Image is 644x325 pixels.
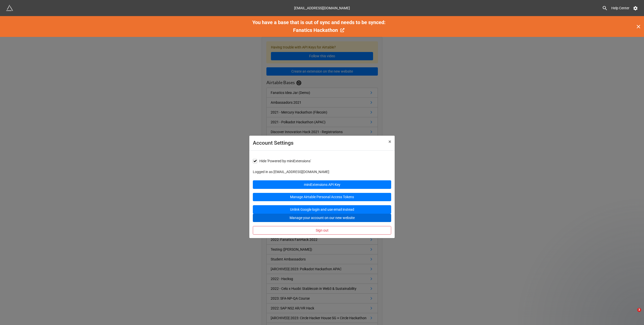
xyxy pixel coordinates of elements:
[253,214,391,222] button: Manage your account on our new website
[253,193,391,201] a: Manage Airtable Personal Access Tokens
[253,159,311,163] label: Hide 'Powered by miniExtensions'
[388,139,391,145] span: ×
[637,308,641,312] span: 3
[627,308,639,320] iframe: Intercom live chat
[253,169,391,175] label: Logged in as [EMAIL_ADDRESS][DOMAIN_NAME]
[6,5,13,12] img: miniextensions-icon.73ae0678.png
[253,226,391,235] button: Sign out
[294,4,350,13] div: [EMAIL_ADDRESS][DOMAIN_NAME]
[293,27,338,33] span: Fanatics Hackathon
[543,276,644,311] iframe: Intercom notifications message
[608,4,633,13] a: Help Center
[252,19,386,25] span: You have a base that is out of sync and needs to be synced:
[253,139,377,147] div: Account Settings
[253,205,391,214] button: Unlink Google login and use email instead
[253,180,391,189] a: miniExtensions API Key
